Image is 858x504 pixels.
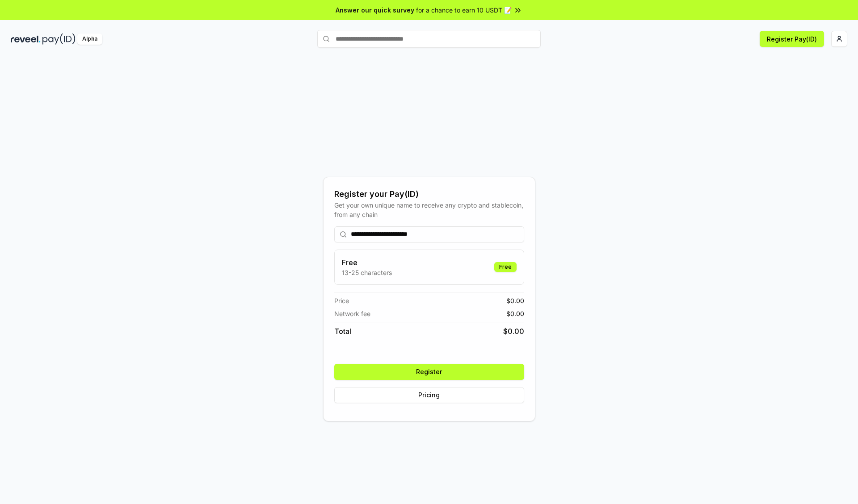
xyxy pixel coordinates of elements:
[334,387,524,403] button: Pricing
[77,33,102,45] div: Alpha
[342,257,392,268] h3: Free
[42,33,76,45] img: pay_id
[334,364,524,380] button: Register
[416,5,512,15] span: for a chance to earn 10 USDT 📝
[334,296,349,305] span: Price
[760,31,824,47] button: Register Pay(ID)
[342,268,392,277] p: 13-25 characters
[334,326,351,337] span: Total
[334,188,524,200] div: Register your Pay(ID)
[506,296,524,305] span: $ 0.00
[11,33,41,45] img: reveel_dark
[503,326,524,337] span: $ 0.00
[336,5,414,15] span: Answer our quick survey
[506,309,524,318] span: $ 0.00
[334,200,524,219] div: Get your own unique name to receive any crypto and stablecoin, from any chain
[334,309,370,318] span: Network fee
[494,262,517,272] div: Free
